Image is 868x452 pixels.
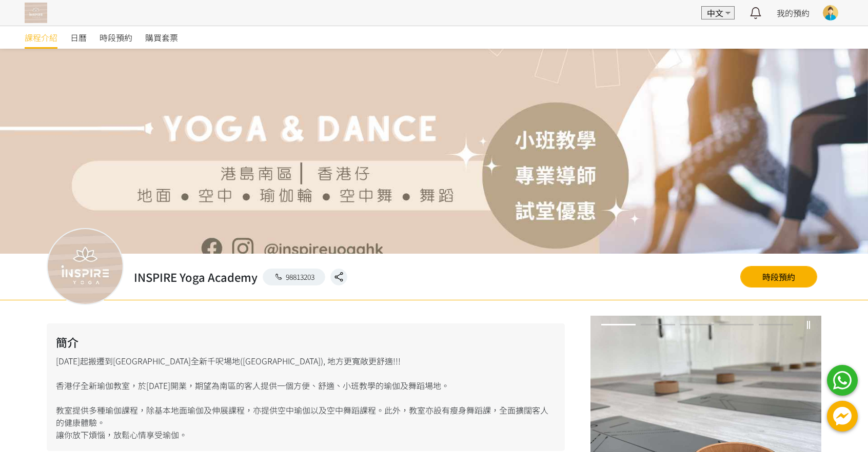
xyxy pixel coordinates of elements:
div: [DATE]起搬遷到[GEOGRAPHIC_DATA]全新千呎場地([GEOGRAPHIC_DATA]), 地方更寬敞更舒適!!! 香港仔全新瑜伽教室，於[DATE]開業，期望為南區的客人提供一... [47,323,565,451]
a: 時段預約 [740,266,817,287]
span: 課程介紹 [25,31,57,44]
a: 98813203 [263,269,325,285]
h2: 簡介 [56,334,556,351]
a: 課程介紹 [25,26,57,49]
span: 購買套票 [145,31,178,44]
a: 日曆 [70,26,87,49]
span: 時段預約 [100,31,132,44]
span: 日曆 [70,31,87,44]
a: 我的預約 [777,7,810,19]
a: 購買套票 [145,26,178,49]
img: T57dtJh47iSJKDtQ57dN6xVUMYY2M0XQuGF02OI4.png [25,3,47,23]
h2: INSPIRE Yoga Academy [134,269,258,285]
a: 時段預約 [100,26,132,49]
